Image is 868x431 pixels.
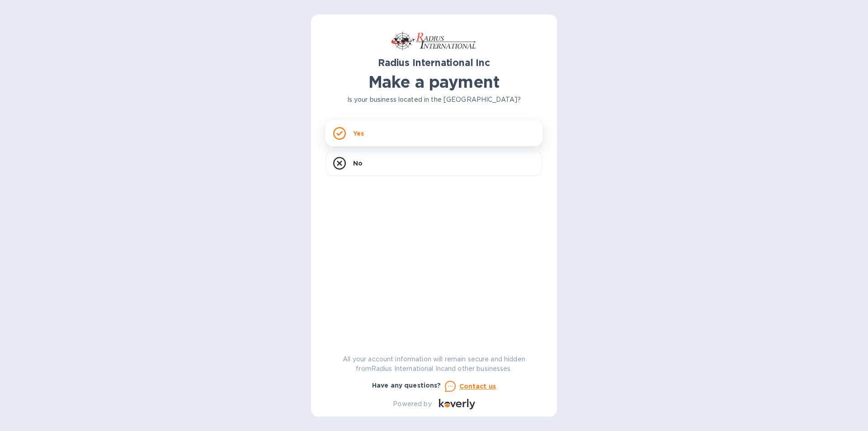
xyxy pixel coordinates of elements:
h1: Make a payment [325,72,542,91]
p: All your account information will remain secure and hidden from Radius International Inc and othe... [325,355,542,374]
u: Contact us [459,383,496,390]
b: Radius International Inc [378,57,490,68]
p: Powered by [393,399,431,409]
p: No [353,159,363,168]
p: Is your business located in the [GEOGRAPHIC_DATA]? [325,95,542,104]
p: Yes [353,129,364,138]
b: Have any questions? [372,382,441,389]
